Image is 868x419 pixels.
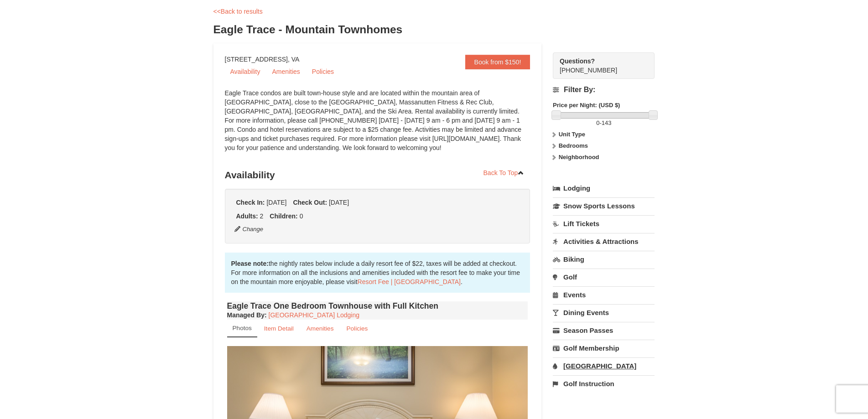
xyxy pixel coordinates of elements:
a: [GEOGRAPHIC_DATA] Lodging [269,311,359,319]
a: <<Back to results [213,8,263,15]
strong: : [227,311,267,319]
span: Managed By [227,311,265,319]
a: Amenities [266,65,305,78]
label: - [553,119,655,128]
a: Golf Membership [553,340,655,357]
a: Biking [553,251,655,268]
a: Events [553,286,655,303]
small: Item Detail [264,325,294,332]
span: 0 [300,212,303,220]
a: Dining Events [553,304,655,321]
strong: Children: [270,212,297,220]
a: Back To Top [478,166,530,180]
a: Book from $150! [465,55,530,69]
h4: Filter By: [553,86,655,94]
small: Amenities [307,325,334,332]
a: Availability [225,65,266,78]
a: Snow Sports Lessons [553,197,655,214]
div: the nightly rates below include a daily resort fee of $22, taxes will be added at checkout. For m... [225,253,530,293]
strong: Please note: [231,260,269,267]
a: Lift Tickets [553,215,655,232]
span: 143 [602,119,612,126]
a: Lodging [553,180,655,197]
a: Item Detail [258,320,300,337]
a: Policies [340,320,374,337]
h3: Availability [225,166,530,184]
a: Golf [553,269,655,285]
span: [DATE] [329,199,349,206]
h3: Eagle Trace - Mountain Townhomes [213,21,655,39]
a: Photos [227,320,257,337]
small: Photos [233,325,252,331]
strong: Neighborhood [559,154,599,160]
a: [GEOGRAPHIC_DATA] [553,357,655,374]
a: Amenities [301,320,340,337]
span: [PHONE_NUMBER] [560,57,638,74]
span: 2 [260,212,264,220]
a: Season Passes [553,322,655,339]
h4: Eagle Trace One Bedroom Townhouse with Full Kitchen [227,301,528,310]
strong: Bedrooms [559,142,588,149]
a: Policies [307,65,339,78]
strong: Adults: [236,212,258,220]
span: 0 [596,119,599,126]
strong: Check Out: [293,199,327,206]
small: Policies [346,325,368,332]
button: Change [234,224,264,234]
div: Eagle Trace condos are built town-house style and are located within the mountain area of [GEOGRA... [225,88,530,161]
a: Activities & Attractions [553,233,655,250]
span: [DATE] [266,199,286,206]
a: Resort Fee | [GEOGRAPHIC_DATA] [358,278,461,285]
strong: Check In: [236,199,265,206]
a: Golf Instruction [553,375,655,392]
strong: Price per Night: (USD $) [553,102,620,109]
strong: Unit Type [559,131,585,138]
strong: Questions? [560,57,595,65]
